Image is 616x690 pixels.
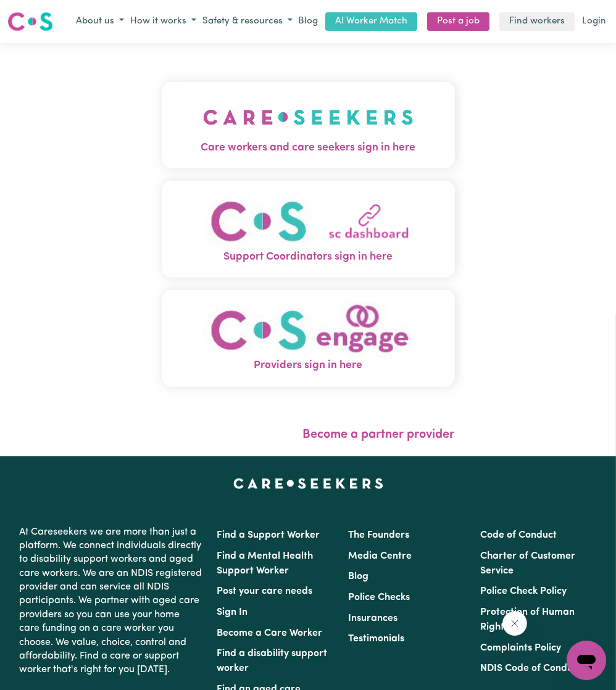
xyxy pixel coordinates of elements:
a: The Founders [348,530,409,540]
a: Find workers [499,12,575,31]
img: Careseekers logo [7,10,53,33]
a: Media Centre [348,551,412,561]
a: NDIS Code of Conduct [480,663,581,673]
button: About us [73,12,127,32]
a: Code of Conduct [480,530,557,540]
span: Providers sign in here [162,358,455,374]
a: Find a disability support worker [217,649,327,673]
button: Safety & resources [199,12,296,32]
span: Support Coordinators sign in here [162,249,455,265]
a: Find a Mental Health Support Worker [217,551,313,576]
a: Careseekers logo [7,7,53,36]
button: How it works [127,12,199,32]
a: Login [580,12,609,31]
a: Police Check Policy [480,586,567,596]
a: Insurances [348,614,397,623]
a: Sign In [217,607,248,617]
a: Find a Support Worker [217,530,320,540]
a: Protection of Human Rights [480,607,575,632]
a: Complaints Policy [480,643,561,653]
iframe: Close message [502,611,527,636]
a: Police Checks [348,593,410,602]
p: At Careseekers we are more than just a platform. We connect individuals directly to disability su... [19,520,202,682]
a: Blog [348,572,368,581]
a: Post your care needs [217,586,312,596]
a: Become a Care Worker [217,628,322,638]
iframe: Button to launch messaging window [567,641,606,680]
a: Post a job [427,12,489,31]
button: Care workers and care seekers sign in here [162,82,455,168]
button: Providers sign in here [162,290,455,387]
a: Become a partner provider [303,429,455,441]
span: Care workers and care seekers sign in here [162,140,455,156]
a: Careseekers home page [233,478,383,488]
a: Charter of Customer Service [480,551,575,576]
a: Testimonials [348,634,404,644]
a: Blog [296,12,320,31]
a: AI Worker Match [325,12,417,31]
button: Support Coordinators sign in here [162,181,455,277]
span: Need any help? [7,9,75,18]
